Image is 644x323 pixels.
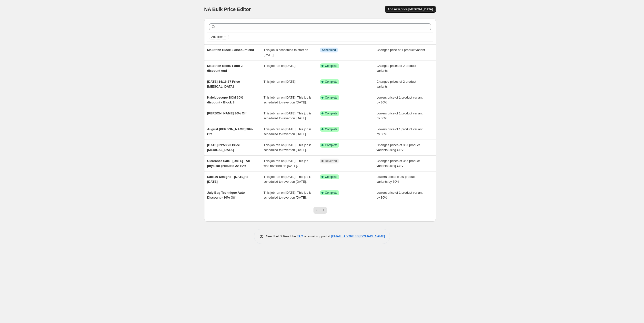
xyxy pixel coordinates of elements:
[207,127,253,136] span: August [PERSON_NAME] 30% Off
[266,234,297,238] span: Need help? Read the
[377,127,423,136] span: Lowers price of 1 product variant by 30%
[325,143,337,147] span: Complete
[264,191,312,199] span: This job ran on [DATE]. This job is scheduled to revert on [DATE].
[377,64,416,72] span: Changes prices of 2 product variants
[322,48,336,52] span: Scheduled
[325,111,337,115] span: Complete
[264,48,308,57] span: This job is scheduled to start on [DATE].
[207,80,240,88] span: [DATE] 14:16:57 Price [MEDICAL_DATA]
[377,111,423,120] span: Lowers price of 1 product variant by 30%
[264,64,296,68] span: This job ran on [DATE].
[377,96,423,104] span: Lowers price of 1 product variant by 30%
[207,64,242,72] span: Ms Stitch Block 1 and 2 discount end
[264,111,312,120] span: This job ran on [DATE]. This job is scheduled to revert on [DATE].
[325,175,337,179] span: Complete
[209,34,229,40] button: Add filter
[207,143,240,152] span: [DATE] 09:53:20 Price [MEDICAL_DATA]
[211,35,223,39] span: Add filter
[388,7,433,11] span: Add new price [MEDICAL_DATA]
[264,96,312,104] span: This job ran on [DATE]. This job is scheduled to revert on [DATE].
[325,159,337,163] span: Reverted
[207,191,245,199] span: July Bag Technique Auto Discount - 30% Off
[325,191,337,195] span: Complete
[207,48,254,52] span: Ms Stitch Block 3 discount end
[297,234,303,238] a: FAQ
[264,159,308,168] span: This job ran on [DATE]. This job was reverted on [DATE].
[377,48,425,52] span: Changes price of 1 product variant
[377,159,420,168] span: Changes prices of 357 product variants using CSV
[325,127,337,131] span: Complete
[204,7,251,12] span: NA Bulk Price Editor
[377,175,416,183] span: Lowers prices of 30 product variants by 50%
[325,64,337,68] span: Complete
[207,96,243,104] span: Kaleidoscope BOM 30% discount - Block 8
[264,143,312,152] span: This job ran on [DATE]. This job is scheduled to revert on [DATE].
[385,6,436,13] button: Add new price [MEDICAL_DATA]
[377,191,423,199] span: Lowers price of 1 product variant by 30%
[303,234,331,238] span: or email support at
[313,207,327,214] nav: Pagination
[264,80,296,83] span: This job ran on [DATE].
[377,80,416,88] span: Changes prices of 2 product variants
[264,175,312,183] span: This job ran on [DATE]. This job is scheduled to revert on [DATE].
[377,143,420,152] span: Changes prices of 367 product variants using CSV
[207,159,250,168] span: Clearance Sale - [DATE] - All physical products 20-60%
[264,127,312,136] span: This job ran on [DATE]. This job is scheduled to revert on [DATE].
[207,175,249,183] span: Sale 30 Designs - [DATE] to [DATE]
[325,80,337,84] span: Complete
[325,96,337,100] span: Complete
[207,111,246,115] span: [PERSON_NAME] 30% Off
[331,234,385,238] a: [EMAIL_ADDRESS][DOMAIN_NAME]
[320,207,327,214] button: Next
